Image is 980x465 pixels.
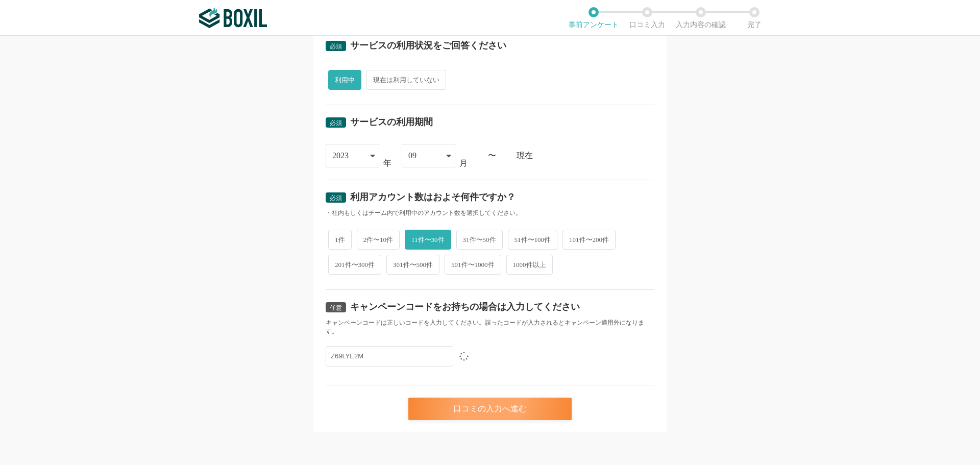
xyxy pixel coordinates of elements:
img: ボクシルSaaS_ロゴ [199,8,267,28]
div: 〜 [488,152,496,160]
span: 201件〜300件 [328,255,381,275]
span: 1000件以上 [506,255,553,275]
span: 301件〜500件 [386,255,439,275]
div: サービスの利用状況をご回答ください [350,41,506,50]
div: 09 [408,144,416,167]
span: 51件〜100件 [508,230,558,250]
div: 現在 [517,152,654,160]
div: 年 [383,159,391,167]
span: 必須 [330,119,342,127]
div: 口コミの入力へ進む [408,398,572,420]
span: 必須 [330,43,342,50]
span: 501件〜1000件 [445,255,501,275]
div: サービスの利用期間 [350,117,433,127]
span: 任意 [330,304,342,311]
li: 入力内容の確認 [674,7,727,29]
span: 利用中 [328,70,361,90]
span: 101件〜200件 [562,230,616,250]
div: 月 [459,159,468,167]
div: キャンペーンコードは正しいコードを入力してください。誤ったコードが入力されるとキャンペーン適用外になります。 [326,319,654,336]
span: 2件〜10件 [357,230,400,250]
span: 31件〜50件 [456,230,503,250]
li: 口コミ入力 [620,7,674,29]
div: 利用アカウント数はおよそ何件ですか？ [350,192,516,202]
span: 現在は利用していない [366,70,446,90]
span: 11件〜30件 [405,230,451,250]
li: 事前アンケート [567,7,620,29]
li: 完了 [727,7,781,29]
span: 1件 [328,230,352,250]
div: 2023 [332,144,349,167]
span: 必須 [330,194,342,202]
div: ・社内もしくはチーム内で利用中のアカウント数を選択してください。 [326,209,654,217]
div: キャンペーンコードをお持ちの場合は入力してください [350,302,580,311]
